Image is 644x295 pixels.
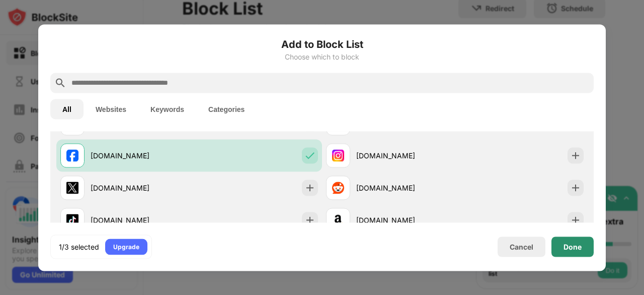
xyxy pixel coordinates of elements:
div: 1/3 selected [59,242,99,252]
div: [DOMAIN_NAME] [356,150,455,161]
img: favicons [66,214,78,226]
div: [DOMAIN_NAME] [356,183,455,193]
img: favicons [332,182,344,194]
img: search.svg [54,77,66,89]
img: favicons [332,149,344,161]
div: [DOMAIN_NAME] [91,150,189,161]
div: Choose which to block [50,52,594,61]
button: Categories [196,99,257,119]
div: Upgrade [113,242,139,252]
button: All [50,99,84,119]
button: Keywords [138,99,196,119]
div: [DOMAIN_NAME] [356,215,455,225]
div: [DOMAIN_NAME] [91,215,189,225]
div: [DOMAIN_NAME] [91,183,189,193]
img: favicons [66,149,78,161]
img: favicons [332,214,344,226]
div: Done [563,243,582,251]
h6: Add to Block List [50,36,594,51]
button: Websites [84,99,138,119]
img: favicons [66,182,78,194]
div: Cancel [510,243,533,251]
